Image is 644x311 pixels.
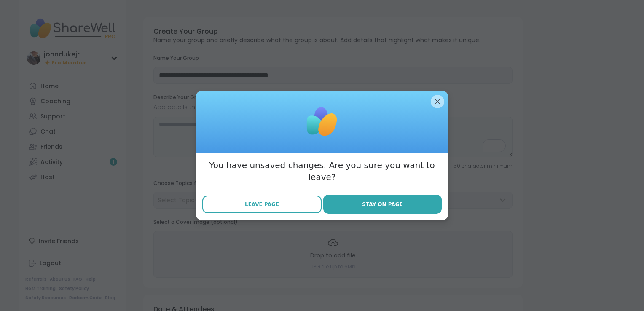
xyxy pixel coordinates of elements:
img: ShareWell Logomark [301,101,343,143]
button: Leave Page [202,196,322,213]
span: Leave Page [245,201,279,208]
span: Stay on Page [362,201,402,208]
button: Stay on Page [323,195,442,214]
h3: You have unsaved changes. Are you sure you want to leave? [202,159,442,183]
